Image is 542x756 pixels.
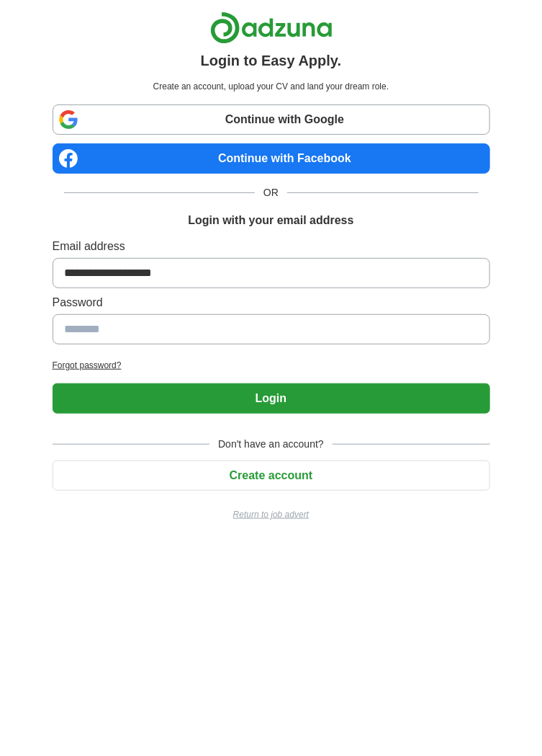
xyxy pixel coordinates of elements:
h1: Login to Easy Apply. [201,50,342,71]
label: Password [53,294,490,311]
img: Adzuna logo [210,12,333,44]
p: Create an account, upload your CV and land your dream role. [55,80,487,93]
h1: Login with your email address [188,212,353,229]
span: OR [255,185,287,200]
span: Don't have an account? [209,437,333,452]
a: Continue with Facebook [53,143,490,174]
label: Email address [53,238,490,255]
a: Return to job advert [53,508,490,521]
a: Forgot password? [53,359,490,372]
a: Create account [53,469,490,481]
button: Create account [53,461,490,491]
a: Continue with Google [53,104,490,135]
button: Login [53,383,490,414]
